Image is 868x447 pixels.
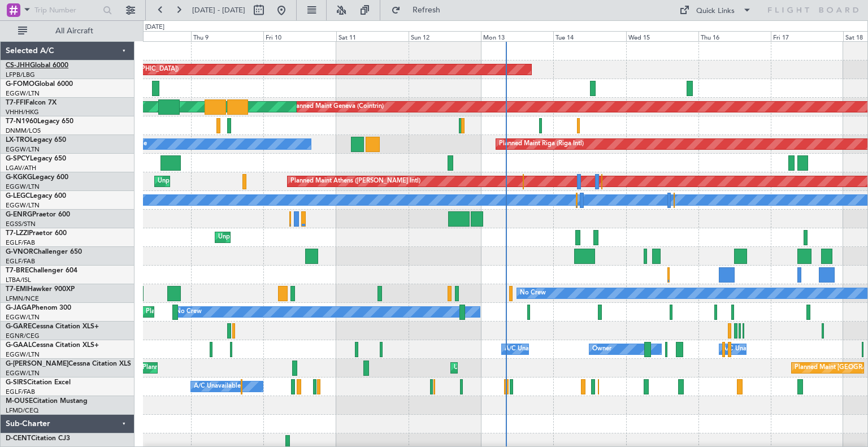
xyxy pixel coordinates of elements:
[6,249,82,255] a: G-VNORChallenger 650
[6,342,99,349] a: G-GAALCessna Citation XLS+
[6,388,35,396] a: EGLF/FAB
[6,230,29,237] span: T7-LZZI
[592,341,611,358] div: Owner
[6,435,70,442] a: D-CENTCitation CJ3
[6,193,66,199] a: G-LEGCLegacy 600
[6,230,67,237] a: T7-LZZIPraetor 600
[386,1,454,19] button: Refresh
[481,31,553,41] div: Mon 13
[6,211,70,218] a: G-ENRGPraetor 600
[454,359,640,376] div: Unplanned Maint [GEOGRAPHIC_DATA] ([GEOGRAPHIC_DATA])
[499,136,584,153] div: Planned Maint Riga (Riga Intl)
[505,341,552,358] div: A/C Unavailable
[6,435,31,442] span: D-CENT
[158,173,300,190] div: Unplanned Maint [GEOGRAPHIC_DATA] (Ataturk)
[6,174,68,181] a: G-KGKGLegacy 600
[722,341,769,358] div: A/C Unavailable
[218,229,404,246] div: Unplanned Maint [GEOGRAPHIC_DATA] ([GEOGRAPHIC_DATA])
[403,6,450,14] span: Refresh
[6,406,38,415] a: LFMD/CEQ
[6,323,32,330] span: G-GARE
[6,267,29,274] span: T7-BRE
[6,127,41,135] a: DNMM/LOS
[6,267,77,274] a: T7-BREChallenger 604
[6,379,71,386] a: G-SIRSCitation Excel
[6,145,40,154] a: EGGW/LTN
[6,81,34,88] span: G-FOMO
[6,118,37,125] span: T7-N1960
[698,31,771,41] div: Thu 16
[6,81,73,88] a: G-FOMOGlobal 6000
[6,305,32,311] span: G-JAGA
[6,220,36,228] a: EGSS/STN
[409,31,481,41] div: Sun 12
[6,155,66,162] a: G-SPCYLegacy 650
[6,305,71,311] a: G-JAGAPhenom 300
[6,201,40,210] a: EGGW/LTN
[674,1,757,19] button: Quick Links
[6,118,73,125] a: T7-N1960Legacy 650
[6,350,40,359] a: EGGW/LTN
[6,193,30,199] span: G-LEGC
[176,303,202,320] div: No Crew
[191,31,263,41] div: Thu 9
[6,99,57,106] a: T7-FFIFalcon 7X
[6,286,75,293] a: T7-EMIHawker 900XP
[6,137,30,144] span: LX-TRO
[6,361,131,367] a: G-[PERSON_NAME]Cessna Citation XLS
[6,108,39,116] a: VHHH/HKG
[6,174,32,181] span: G-KGKG
[6,62,30,69] span: CS-JHH
[6,313,40,322] a: EGGW/LTN
[6,71,35,79] a: LFPB/LBG
[6,137,66,144] a: LX-TROLegacy 650
[626,31,698,41] div: Wed 15
[290,173,420,190] div: Planned Maint Athens ([PERSON_NAME] Intl)
[336,31,409,41] div: Sat 11
[6,294,39,303] a: LFMN/NCE
[6,99,25,106] span: T7-FFI
[6,249,33,255] span: G-VNOR
[6,89,40,98] a: EGGW/LTN
[553,31,626,41] div: Tue 14
[6,332,40,340] a: EGNR/CEG
[6,155,30,162] span: G-SPCY
[194,378,241,395] div: A/C Unavailable
[263,31,336,41] div: Fri 10
[6,369,40,377] a: EGGW/LTN
[119,31,191,41] div: Wed 8
[6,398,88,405] a: M-OUSECitation Mustang
[6,183,40,191] a: EGGW/LTN
[6,257,35,266] a: EGLF/FAB
[142,359,320,376] div: Planned Maint [GEOGRAPHIC_DATA] ([GEOGRAPHIC_DATA])
[34,2,99,19] input: Trip Number
[6,286,28,293] span: T7-EMI
[146,303,324,320] div: Planned Maint [GEOGRAPHIC_DATA] ([GEOGRAPHIC_DATA])
[520,285,546,302] div: No Crew
[6,276,31,284] a: LTBA/ISL
[6,164,36,172] a: LGAV/ATH
[771,31,843,41] div: Fri 17
[192,5,245,15] span: [DATE] - [DATE]
[6,398,33,405] span: M-OUSE
[6,323,99,330] a: G-GARECessna Citation XLS+
[6,379,27,386] span: G-SIRS
[29,27,119,35] span: All Aircraft
[12,22,123,40] button: All Aircraft
[696,6,735,17] div: Quick Links
[6,238,35,247] a: EGLF/FAB
[6,62,68,69] a: CS-JHHGlobal 6000
[6,361,68,367] span: G-[PERSON_NAME]
[6,211,32,218] span: G-ENRG
[290,98,384,115] div: Planned Maint Geneva (Cointrin)
[6,342,32,349] span: G-GAAL
[145,23,164,32] div: [DATE]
